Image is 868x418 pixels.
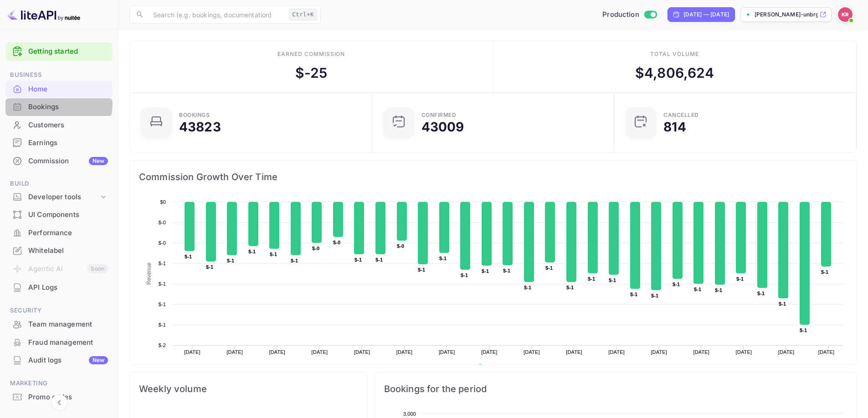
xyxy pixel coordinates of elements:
[418,267,425,272] text: $-1
[5,352,113,368] a: Audit logsNew
[28,246,108,256] div: Whitelabel
[396,349,413,355] text: [DATE]
[28,355,108,366] div: Audit logs
[5,316,113,332] a: Team management
[5,116,113,133] a: Customers
[5,388,113,405] a: Promo codes
[289,9,317,20] div: Ctrl+K
[5,134,113,151] a: Earnings
[89,157,108,165] div: New
[651,293,658,298] text: $-1
[28,138,108,148] div: Earnings
[5,388,113,406] div: Promo codes
[146,262,152,285] text: Revenue
[5,242,113,260] div: Whitelabel
[635,63,714,83] div: $ 4,806,624
[159,281,166,287] text: $-1
[28,102,108,112] div: Bookings
[295,63,328,83] div: $ -25
[602,10,639,20] span: Production
[159,342,166,348] text: $-2
[28,337,108,348] div: Fraud management
[28,120,108,131] div: Customers
[397,243,404,249] text: $-0
[5,334,113,351] a: Fraud management
[28,210,108,220] div: UI Components
[503,268,510,273] text: $-1
[694,287,701,292] text: $-1
[715,287,722,293] text: $-1
[5,206,113,223] a: UI Components
[5,152,113,170] div: CommissionNew
[384,382,847,396] span: Bookings for the period
[5,81,113,97] a: Home
[821,269,828,275] text: $-1
[159,302,166,307] text: $-1
[651,349,667,355] text: [DATE]
[673,282,680,287] text: $-1
[269,349,285,355] text: [DATE]
[28,228,108,238] div: Performance
[800,327,807,333] text: $-1
[248,249,256,254] text: $-1
[5,224,113,241] a: Performance
[566,285,574,290] text: $-1
[5,334,113,352] div: Fraud management
[609,277,616,283] text: $-1
[5,116,113,134] div: Customers
[227,258,234,263] text: $-1
[28,84,108,95] div: Home
[179,121,221,133] div: 43823
[482,268,489,274] text: $-1
[736,349,752,355] text: [DATE]
[5,179,113,189] span: Build
[5,206,113,224] div: UI Components
[778,349,795,355] text: [DATE]
[5,189,113,205] div: Developer tools
[184,349,200,355] text: [DATE]
[566,349,582,355] text: [DATE]
[5,306,113,316] span: Security
[650,50,699,58] div: Total volume
[5,316,113,333] div: Team management
[5,81,113,98] div: Home
[206,264,213,270] text: $-1
[354,349,370,355] text: [DATE]
[160,199,166,205] text: $0
[312,349,328,355] text: [DATE]
[5,378,113,388] span: Marketing
[159,220,166,225] text: $-0
[481,349,498,355] text: [DATE]
[51,394,67,411] button: Collapse navigation
[599,10,660,20] div: Switch to Sandbox mode
[608,349,625,355] text: [DATE]
[545,265,553,271] text: $-1
[148,5,285,24] input: Search (e.g. bookings, documentation)
[486,364,509,370] text: Revenue
[312,246,319,251] text: $-0
[5,134,113,152] div: Earnings
[5,242,113,259] a: Whitelabel
[757,291,765,296] text: $-1
[818,349,835,355] text: [DATE]
[524,349,540,355] text: [DATE]
[5,279,113,296] a: API Logs
[291,258,298,263] text: $-1
[630,292,637,297] text: $-1
[375,257,383,262] text: $-1
[159,240,166,246] text: $-0
[179,112,210,118] div: Bookings
[7,7,80,22] img: LiteAPI logo
[663,121,686,133] div: 814
[663,112,699,118] div: CANCELLED
[838,7,853,22] img: Kobus Roux
[277,50,345,58] div: Earned commission
[28,392,108,403] div: Promo codes
[421,112,457,118] div: Confirmed
[89,356,108,364] div: New
[779,301,786,307] text: $-1
[5,98,113,115] a: Bookings
[28,319,108,330] div: Team management
[5,352,113,369] div: Audit logsNew
[683,10,729,19] div: [DATE] — [DATE]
